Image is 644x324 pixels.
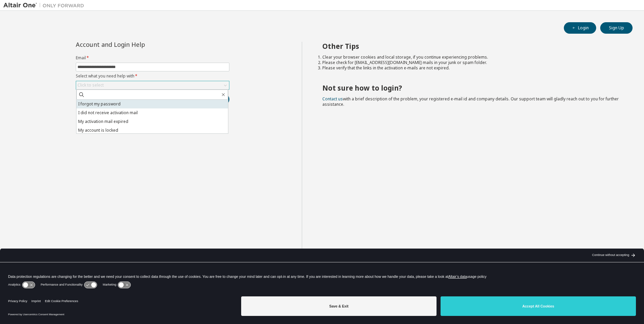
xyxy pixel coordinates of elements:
[76,100,228,108] li: I forgot my password
[322,42,621,51] h2: Other Tips
[3,2,88,9] img: Altair One
[77,83,104,88] div: Click to select
[322,96,619,107] span: with a brief description of the problem, your registered e-mail id and company details. Our suppo...
[600,22,633,34] button: Sign Up
[564,22,596,34] button: Login
[322,96,343,102] a: Contact us
[322,65,621,71] li: Please verify that the links in the activation e-mails are not expired.
[76,73,229,79] label: Select what you need help with
[76,81,229,89] div: Click to select
[322,60,621,65] li: Please check for [EMAIL_ADDRESS][DOMAIN_NAME] mails in your junk or spam folder.
[76,55,229,61] label: Email
[322,55,621,60] li: Clear your browser cookies and local storage, if you continue experiencing problems.
[76,42,199,47] div: Account and Login Help
[322,84,621,92] h2: Not sure how to login?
